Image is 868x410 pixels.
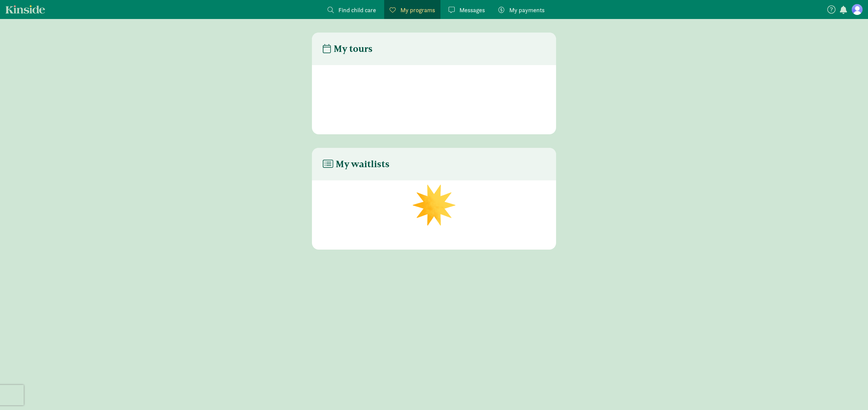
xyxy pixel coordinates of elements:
[323,159,390,170] h4: My waitlists
[459,5,485,15] span: Messages
[400,5,435,15] span: My programs
[338,5,376,15] span: Find child care
[5,5,45,14] a: Kinside
[509,5,545,15] span: My payments
[323,43,373,54] h4: My tours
